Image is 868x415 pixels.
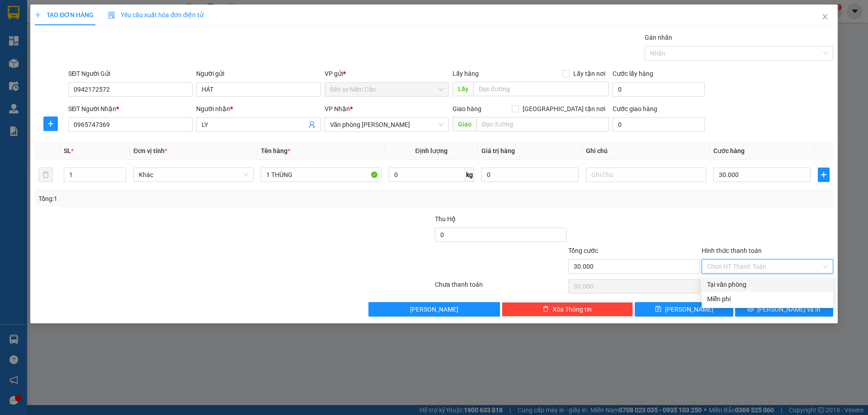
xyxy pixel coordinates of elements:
[465,168,474,182] span: kg
[707,280,828,289] div: Tại văn phòng
[108,11,203,19] span: Yêu cầu xuất hóa đơn điện tử
[635,302,733,317] button: save[PERSON_NAME]
[453,82,473,96] span: Lấy
[818,168,830,182] button: plus
[757,304,821,314] span: [PERSON_NAME] và In
[747,306,754,313] span: printer
[4,56,127,71] b: GỬI : Bến xe Năm Căn
[453,70,479,77] span: Lấy hàng
[308,121,316,128] span: user-add
[453,105,481,112] span: Giao hàng
[502,302,633,317] button: deleteXóa Thông tin
[38,168,53,182] button: delete
[133,147,167,154] span: Đơn vị tính
[613,105,657,112] label: Cước giao hàng
[481,168,579,182] input: 0
[410,304,458,314] span: [PERSON_NAME]
[435,215,456,223] span: Thu Hộ
[542,306,549,313] span: delete
[735,302,833,317] button: printer[PERSON_NAME] và In
[68,69,193,79] div: SĐT Người Gửi
[586,168,706,182] input: Ghi Chú
[368,302,500,317] button: [PERSON_NAME]
[325,69,449,79] div: VP gửi
[613,82,705,97] input: Cước lấy hàng
[473,82,609,96] input: Dọc đường
[453,117,476,131] span: Giao
[325,105,350,112] span: VP Nhận
[821,13,829,20] span: close
[519,104,609,114] span: [GEOGRAPHIC_DATA] tận nơi
[139,168,248,182] span: Khác
[613,117,705,132] input: Cước giao hàng
[818,171,829,178] span: plus
[35,12,41,18] span: plus
[570,69,609,79] span: Lấy tận nơi
[196,104,321,114] div: Người nhận
[702,247,762,254] label: Hình thức thanh toán
[35,11,94,19] span: TẠO ĐƠN HÀNG
[582,142,710,160] th: Ghi chú
[261,147,290,154] span: Tên hàng
[68,104,193,114] div: SĐT Người Nhận
[481,147,515,154] span: Giá trị hàng
[476,117,609,131] input: Dọc đường
[196,69,321,79] div: Người gửi
[4,31,172,42] li: 02839.63.63.63
[4,20,172,31] li: 85 [PERSON_NAME]
[43,117,58,131] button: plus
[52,22,59,29] span: environment
[552,304,592,314] span: Xóa Thông tin
[568,247,598,254] span: Tổng cước
[713,147,745,154] span: Cước hàng
[613,70,653,77] label: Cước lấy hàng
[812,5,838,30] button: Close
[330,83,443,96] span: Bến xe Năm Căn
[655,306,661,313] span: save
[52,6,128,17] b: [PERSON_NAME]
[64,147,71,154] span: SL
[108,12,115,19] img: icon
[44,120,57,127] span: plus
[330,118,443,131] span: Văn phòng Hồ Chí Minh
[707,294,828,304] div: Miễn phí
[261,168,381,182] input: VD: Bàn, Ghế
[415,147,448,154] span: Định lượng
[38,194,335,204] div: Tổng: 1
[434,280,567,295] div: Chưa thanh toán
[645,34,672,41] label: Gán nhãn
[52,33,59,40] span: phone
[665,304,713,314] span: [PERSON_NAME]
